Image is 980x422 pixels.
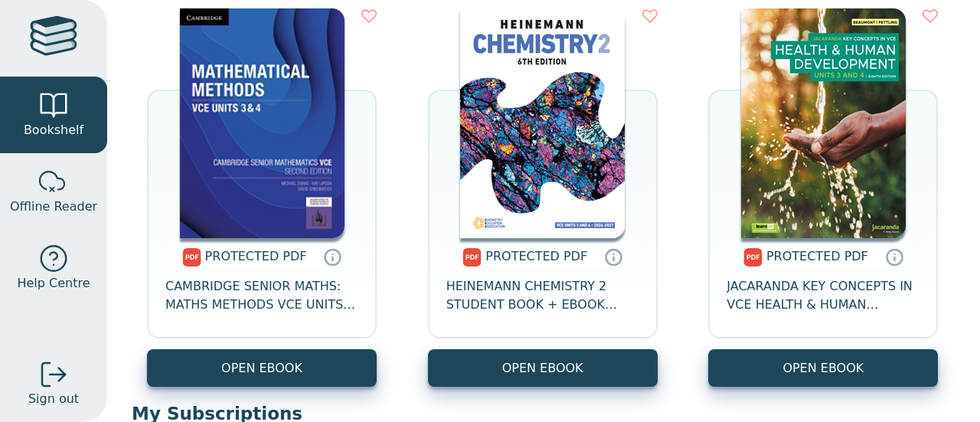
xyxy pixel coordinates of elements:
[462,248,482,267] img: pdf.svg
[446,277,639,314] span: HEINEMANN CHEMISTRY 2 STUDENT BOOK + EBOOK WITH ONLINE ASSESSMENT 6E
[147,349,377,387] a: OPEN EBOOK
[485,249,587,263] span: PROTECTED PDF
[24,121,83,139] span: Bookshelf
[10,198,97,216] span: Offline Reader
[205,249,307,263] span: PROTECTED PDF
[885,247,903,266] a: Protected PDFs cannot be printed, copied or shared. They can be accessed online through Education...
[727,277,920,314] span: JACARANDA KEY CONCEPTS IN VCE HEALTH & HUMAN DEVELOPMENT UNITS 3&4 PRINT & LEARNON EBOOK 8E
[17,274,90,293] span: Help Centre
[743,248,763,267] img: pdf.svg
[28,390,79,408] span: Sign out
[165,277,358,314] span: CAMBRIDGE SENIOR MATHS: MATHS METHODS VCE UNITS 3&4
[604,247,622,266] a: Protected PDFs cannot be printed, copied or shared. They can be accessed online through Education...
[460,8,625,238] img: 07625a2d-ce25-488e-b616-dc4bba152468.png
[182,248,201,267] img: pdf.svg
[323,247,341,266] a: Protected PDFs cannot be printed, copied or shared. They can be accessed online through Education...
[180,8,345,238] img: 2ade6e9b-e419-4e58-ba37-324f8745e23a.jpg
[708,349,938,387] a: OPEN EBOOK
[766,249,868,263] span: PROTECTED PDF
[741,8,906,238] img: c5684ea3-8719-40ee-8c06-bb103d5c1e9e.jpg
[428,349,658,387] a: OPEN EBOOK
